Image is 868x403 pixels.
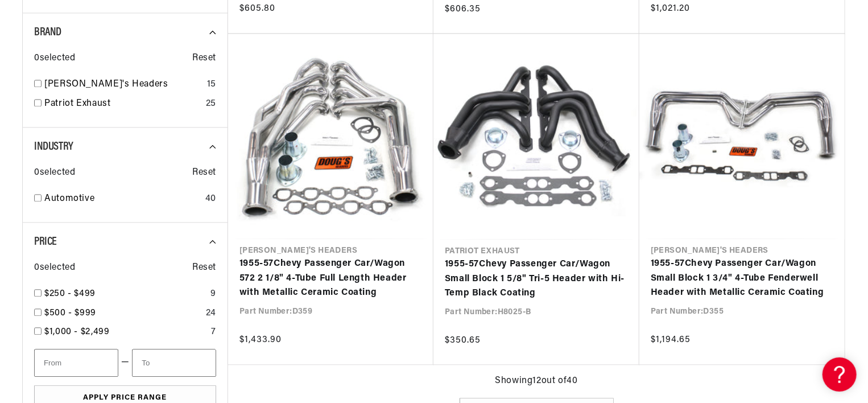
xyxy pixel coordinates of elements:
[34,349,118,377] input: From
[210,287,216,302] div: 9
[34,51,75,66] span: 0 selected
[44,309,96,318] span: $500 - $999
[206,306,216,321] div: 24
[34,236,57,248] span: Price
[192,261,216,275] span: Reset
[192,166,216,180] span: Reset
[44,192,201,207] a: Automotive
[44,97,201,112] a: Patriot Exhaust
[239,257,422,301] a: 1955-57Chevy Passenger Car/Wagon 572 2 1/8" 4-Tube Full Length Header with Metallic Ceramic Coating
[44,289,96,298] span: $250 - $499
[445,257,628,301] a: 1955-57Chevy Passenger Car/Wagon Small Block 1 5/8" Tri-5 Header with Hi-Temp Black Coating
[34,141,73,153] span: Industry
[207,77,216,92] div: 15
[192,51,216,66] span: Reset
[206,97,216,112] div: 25
[205,192,216,207] div: 40
[34,27,61,38] span: Brand
[651,257,833,301] a: 1955-57Chevy Passenger Car/Wagon Small Block 1 3/4" 4-Tube Fenderwell Header with Metallic Cerami...
[121,355,130,370] span: —
[211,325,216,340] div: 7
[44,77,202,92] a: [PERSON_NAME]'s Headers
[495,374,577,389] span: Showing 12 out of 40
[34,261,75,275] span: 0 selected
[132,349,216,377] input: To
[34,166,75,180] span: 0 selected
[44,327,110,336] span: $1,000 - $2,499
